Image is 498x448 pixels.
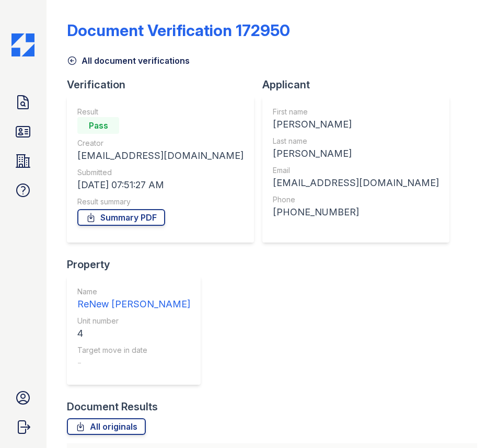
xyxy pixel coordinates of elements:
[77,286,190,297] div: Name
[67,77,262,92] div: Verification
[77,355,190,370] div: -
[77,286,190,312] a: Name ReNew [PERSON_NAME]
[77,138,244,148] div: Creator
[273,146,439,161] div: [PERSON_NAME]
[77,209,165,226] a: Summary PDF
[77,345,190,355] div: Target move in date
[262,77,458,92] div: Applicant
[273,194,439,205] div: Phone
[67,21,290,40] div: Document Verification 172950
[273,176,439,190] div: [EMAIL_ADDRESS][DOMAIN_NAME]
[273,117,439,132] div: [PERSON_NAME]
[67,418,146,435] a: All originals
[67,257,209,272] div: Property
[77,197,244,207] div: Result summary
[273,165,439,176] div: Email
[77,148,244,163] div: [EMAIL_ADDRESS][DOMAIN_NAME]
[273,136,439,146] div: Last name
[273,205,439,220] div: [PHONE_NUMBER]
[11,33,34,56] img: CE_Icon_Blue-c292c112584629df590d857e76928e9f676e5b41ef8f769ba2f05ee15b207248.png
[77,326,190,341] div: 4
[77,107,244,117] div: Result
[77,167,244,178] div: Submitted
[67,54,190,67] a: All document verifications
[77,297,190,312] div: ReNew [PERSON_NAME]
[273,107,439,117] div: First name
[77,117,119,134] div: Pass
[67,399,158,414] div: Document Results
[77,316,190,326] div: Unit number
[77,178,244,192] div: [DATE] 07:51:27 AM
